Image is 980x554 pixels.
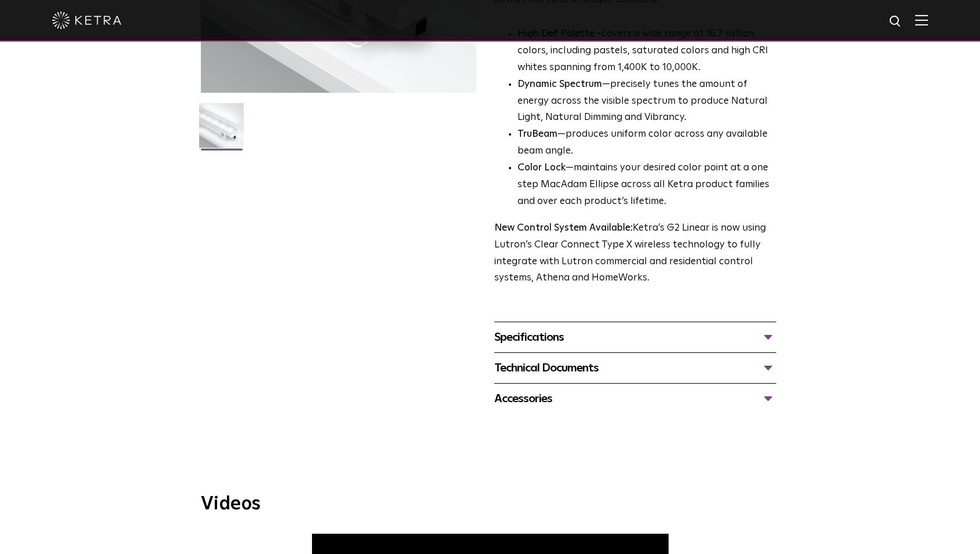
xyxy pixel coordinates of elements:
p: Ketra’s G2 Linear is now using Lutron’s Clear Connect Type X wireless technology to fully integra... [494,220,776,287]
div: Technical Documents [494,359,776,377]
img: search icon [889,14,903,29]
div: Specifications [494,328,776,347]
strong: Color Lock [517,163,566,173]
li: —precisely tunes the amount of energy across the visible spectrum to produce Natural Light, Natur... [517,76,776,127]
li: —maintains your desired color point at a one step MacAdam Ellipse across all Ketra product famili... [517,160,776,210]
strong: Dynamic Spectrum [517,79,602,89]
div: Accessories [494,389,776,408]
strong: TruBeam [517,129,557,139]
img: ketra-logo-2019-white [52,12,122,29]
img: G2-Linear-2021-Web-Square [199,103,244,156]
strong: New Control System Available: [494,223,633,233]
p: covers a wide range of 16.7 million colors, including pastels, saturated colors and high CRI whit... [517,26,776,76]
h3: Videos [201,495,780,513]
img: Hamburger%20Nav.svg [915,14,928,25]
li: —produces uniform color across any available beam angle. [517,126,776,160]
